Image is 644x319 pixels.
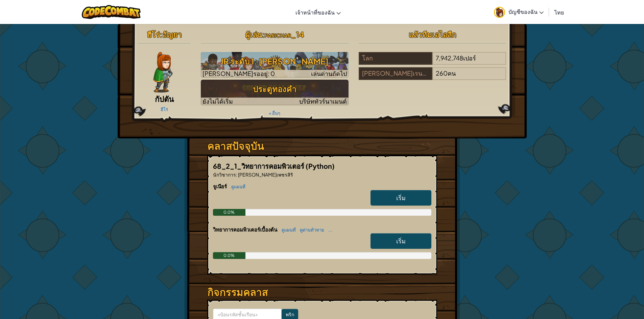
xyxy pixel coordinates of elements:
font: [PERSON_NAME]เพชรสิริ [238,171,293,178]
font: กิจกรรมคลาส [207,286,268,298]
font: 7,942,748 [436,54,463,62]
font: 0.0% [223,253,235,258]
font: 0.0% [223,210,235,215]
font: (Python) [306,162,335,170]
font: นักวิชาการ [213,171,236,178]
font: โลก [362,54,373,62]
font: ดูด่านท้าทาย [300,227,324,233]
font: บัญชีของฉัน [508,8,538,15]
font: [PERSON_NAME]รออยู่: 0 [202,70,275,77]
font: ประตูทองคำ [253,84,296,94]
font: เริ่ม [396,194,406,202]
font: ผู้เล่น [245,30,262,39]
font: ไทย [554,9,564,16]
font: บริษัททัวร์นาเมนต์ [299,97,347,105]
font: อัญยา [162,30,182,39]
font: 260 [436,69,448,77]
a: บัญชีของฉัน [491,1,547,23]
font: คน [448,69,456,77]
font: JR ระดับ 1: [PERSON_NAME] [220,56,329,66]
font: parichar_14 [265,30,304,39]
font: กัปตัน [155,94,174,104]
font: เล่นด่านถัดไป [311,70,347,77]
font: : [236,171,237,178]
font: เริ่ม [396,237,406,245]
a: โลก7,942,748เปอร์ [359,58,506,66]
font: ยังไม่ได้เริ่ม [202,97,233,105]
img: captain-pose.png [153,52,172,92]
font: : [160,30,162,39]
a: เล่นด่านถัดไป [201,52,349,78]
font: ... [328,227,332,233]
a: เจ้าหน้าที่ของฉัน [292,3,344,21]
font: ดูแผนที่ [282,227,296,233]
img: ประตูทองคำ [201,80,349,105]
img: โลโก้ CodeCombat [82,5,141,19]
font: ฮีโร่ [161,107,168,112]
font: เจ้าหน้าที่ของฉัน [295,9,335,16]
font: : [262,30,265,39]
font: จูเนียร์ [213,183,227,189]
a: ไทย [551,3,567,21]
font: + อื่นๆ [269,110,280,116]
a: ประตูทองคำยังไม่ได้เริ่มบริษัททัวร์นาเมนต์ [201,80,349,105]
font: ดูแผนที่ [231,184,245,189]
font: คลาสปัจจุบัน [207,139,264,152]
font: เปอร์ [463,54,476,62]
font: [PERSON_NAME]เรนสิริ [362,69,429,77]
img: avatar [494,7,505,18]
font: แล้วทีมเอไอลีก [409,30,456,39]
img: JR ระดับ 1: อัญมณี [201,52,349,78]
a: [PERSON_NAME]เรนสิริ260คน [359,74,506,81]
font: 68_2_1_วิทยาการคอมพิวเตอร์ [213,162,304,170]
font: ฮีโร่ [147,30,160,39]
font: วิทยาการคอมพิวเตอร์เบื้องต้น [213,226,277,233]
